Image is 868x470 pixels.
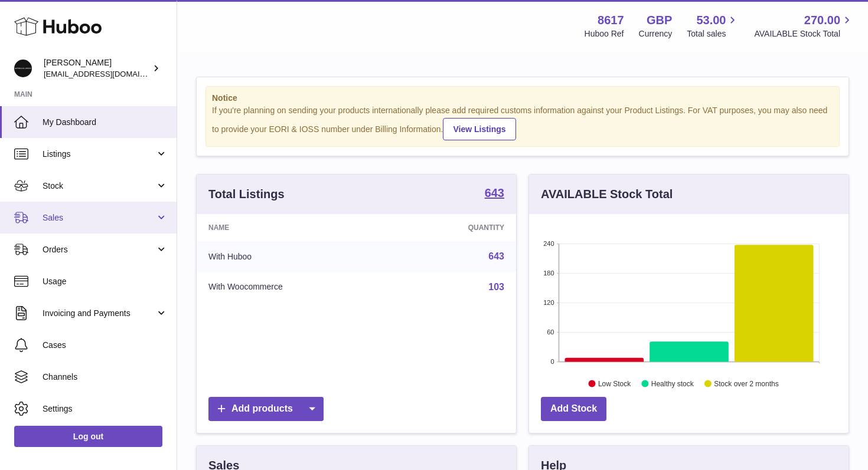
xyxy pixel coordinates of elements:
div: [PERSON_NAME] [44,57,150,80]
strong: 643 [485,187,504,199]
a: 53.00 Total sales [687,12,739,40]
span: Invoicing and Payments [43,308,155,319]
th: Name [197,214,395,241]
h3: AVAILABLE Stock Total [541,186,673,202]
span: My Dashboard [43,117,168,128]
text: Healthy stock [651,379,694,387]
td: With Woocommerce [197,272,395,303]
span: AVAILABLE Stock Total [754,28,854,40]
text: Stock over 2 months [714,379,778,387]
span: Orders [43,244,155,255]
strong: Notice [212,93,833,104]
span: Total sales [687,28,739,40]
span: Channels [43,372,168,383]
a: Add products [208,397,324,421]
a: 643 [488,251,504,261]
a: View Listings [443,118,515,140]
td: With Huboo [197,241,395,272]
text: 120 [543,299,554,306]
span: Usage [43,276,168,287]
text: 60 [547,328,554,336]
text: 180 [543,269,554,277]
span: Cases [43,340,168,351]
strong: 8617 [598,12,624,28]
span: Sales [43,212,155,224]
span: 270.00 [804,12,840,28]
a: Log out [14,426,162,447]
span: 53.00 [696,12,726,28]
text: 0 [550,358,554,365]
th: Quantity [395,214,516,241]
img: hello@alfredco.com [14,60,32,77]
span: Stock [43,180,155,192]
text: Low Stock [598,379,631,387]
a: 643 [485,187,504,201]
a: Add Stock [541,397,606,421]
a: 270.00 AVAILABLE Stock Total [754,12,854,40]
a: 103 [488,282,504,292]
div: Huboo Ref [585,28,624,40]
span: Settings [43,403,168,415]
h3: Total Listings [208,186,285,202]
strong: GBP [647,12,672,28]
text: 240 [543,240,554,247]
div: If you're planning on sending your products internationally please add required customs informati... [212,105,833,140]
span: [EMAIL_ADDRESS][DOMAIN_NAME] [44,69,174,78]
span: Listings [43,149,155,160]
div: Currency [639,28,673,40]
